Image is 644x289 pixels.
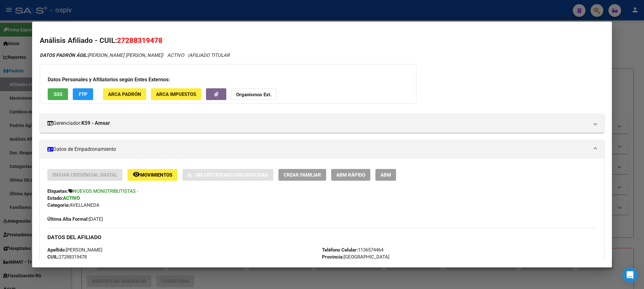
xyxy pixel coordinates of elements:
[622,267,638,283] div: Open Intercom Messenger
[331,169,370,181] button: ABM Rápido
[195,172,268,178] span: Sin Certificado Discapacidad
[231,88,277,100] button: Organismos Ext.
[108,91,141,97] span: ARCA Padrón
[48,88,68,100] button: SSS
[47,119,589,127] mat-panel-title: Gerenciador:
[40,35,604,46] h2: Análisis Afiliado - CUIL:
[103,88,146,100] button: ARCA Padrón
[47,169,122,181] button: Enviar Credencial Digital
[47,216,103,222] span: [DATE]
[156,91,196,97] span: ARCA Impuestos
[54,91,62,97] span: SSS
[375,169,396,181] button: ABM
[40,52,162,58] span: [PERSON_NAME] [PERSON_NAME]
[133,171,140,178] mat-icon: remove_red_eye
[322,254,389,260] span: [GEOGRAPHIC_DATA]
[47,254,59,260] strong: CUIL:
[40,114,604,133] mat-expansion-panel-header: Gerenciador:K59 - Amsar
[48,76,408,84] h3: Datos Personales y Afiliatorios según Entes Externos:
[236,92,271,97] strong: Organismos Ext.
[73,88,93,100] button: FTP
[73,188,138,194] span: NUEVOS MONOTRIBUTISTAS -
[81,119,110,127] strong: K59 - Amsar
[47,202,70,208] strong: Categoria:
[151,88,201,100] button: ARCA Impuestos
[47,216,89,222] strong: Última Alta Formal:
[40,140,604,159] mat-expansion-panel-header: Datos de Empadronamiento
[140,172,172,178] span: Movimientos
[47,247,66,253] strong: Apellido:
[189,52,230,58] span: AFILIADO TITULAR
[79,91,87,97] span: FTP
[47,234,596,241] h3: DATOS DEL AFILIADO
[47,202,596,209] div: AVELLANEDA
[47,247,102,253] span: [PERSON_NAME]
[52,172,117,178] span: Enviar Credencial Digital
[380,172,391,178] span: ABM
[47,254,87,260] span: 27288319478
[47,195,63,201] strong: Estado:
[47,188,68,194] strong: Etiquetas:
[322,247,358,253] strong: Teléfono Celular:
[322,254,344,260] strong: Provincia:
[278,169,326,181] button: Crear Familiar
[127,169,177,181] button: Movimientos
[47,145,589,153] mat-panel-title: Datos de Empadronamiento
[63,195,80,201] strong: ACTIVO
[322,247,383,253] span: 1136574464
[117,36,162,44] span: 27288319478
[336,172,365,178] span: ABM Rápido
[40,52,230,58] i: | ACTIVO |
[40,52,88,58] strong: DATOS PADRÓN ÁGIL:
[182,169,273,181] button: Sin Certificado Discapacidad
[284,172,321,178] span: Crear Familiar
